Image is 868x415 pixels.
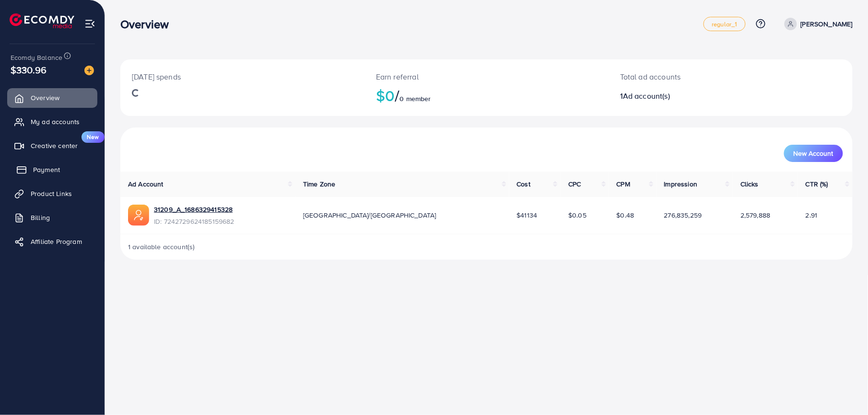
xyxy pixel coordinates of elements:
[620,92,780,101] h2: 1
[801,18,853,30] p: [PERSON_NAME]
[794,150,833,157] span: New Account
[7,232,97,251] a: Affiliate Program
[620,71,780,82] p: Total ad accounts
[31,237,82,246] span: Affiliate Program
[7,208,97,227] a: Billing
[784,145,843,162] button: New Account
[806,210,818,220] span: 2.91
[128,205,149,226] img: ic-ads-acc.e4c84228.svg
[7,112,97,131] a: My ad accounts
[740,179,759,189] span: Clicks
[7,184,97,203] a: Product Links
[376,71,597,82] p: Earn referral
[664,179,698,189] span: Impression
[568,210,586,220] span: $0.05
[781,18,853,30] a: [PERSON_NAME]
[664,210,702,220] span: 276,835,259
[806,179,828,189] span: CTR (%)
[303,179,335,189] span: Time Zone
[376,86,597,104] h2: $0
[7,160,97,179] a: Payment
[128,242,195,252] span: 1 available account(s)
[31,213,50,222] span: Billing
[303,210,436,220] span: [GEOGRAPHIC_DATA]/[GEOGRAPHIC_DATA]
[31,141,78,150] span: Creative center
[517,210,538,220] span: $41134
[154,205,235,214] a: 31209_A_1686329415328
[11,53,62,62] span: Ecomdy Balance
[128,179,164,189] span: Ad Account
[712,21,737,27] span: regular_1
[11,63,47,77] span: $330.96
[617,179,630,189] span: CPM
[623,91,670,101] span: Ad account(s)
[400,94,431,104] span: 0 member
[7,136,97,155] a: Creative centerNew
[31,189,72,198] span: Product Links
[154,217,235,226] span: ID: 7242729624185159682
[7,88,97,107] a: Overview
[82,131,105,143] span: New
[84,18,95,29] img: menu
[517,179,531,189] span: Cost
[132,71,353,82] p: [DATE] spends
[740,210,770,220] span: 2,579,888
[33,165,60,174] span: Payment
[617,210,634,220] span: $0.48
[10,13,74,28] img: logo
[395,84,399,106] span: /
[31,117,80,127] span: My ad accounts
[31,93,59,103] span: Overview
[84,66,94,75] img: image
[120,17,176,31] h3: Overview
[568,179,581,189] span: CPC
[704,17,745,31] a: regular_1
